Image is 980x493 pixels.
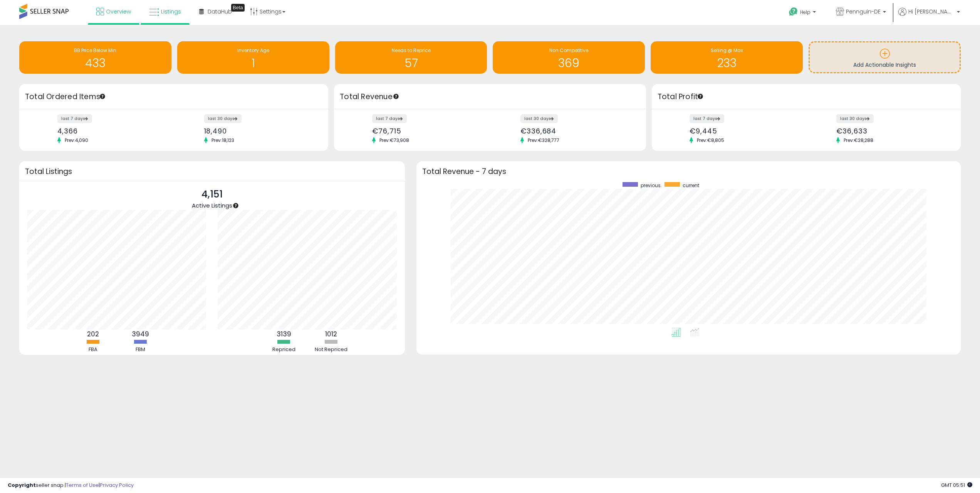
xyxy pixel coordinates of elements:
[57,127,168,135] div: 4,366
[549,47,588,54] span: Non Competitive
[493,41,645,74] a: Non Competitive 369
[192,187,232,202] p: 4,151
[177,41,329,74] a: Inventory Age 1
[898,8,960,25] a: Hi [PERSON_NAME]
[641,182,661,189] span: previous
[204,114,242,123] label: last 30 days
[711,47,743,54] span: Selling @ Max
[789,7,798,17] i: Get Help
[237,47,269,54] span: Inventory Age
[277,329,291,339] b: 3139
[376,137,413,144] span: Prev: €73,908
[524,137,563,144] span: Prev: €328,777
[57,114,92,123] label: last 7 days
[392,47,431,54] span: Needs to Reprice
[25,91,322,102] h3: Total Ordered Items
[335,41,487,74] a: Needs to Reprice 57
[846,8,881,15] span: Pennguin-DE
[810,42,960,72] a: Add Actionable Insights
[232,202,239,209] div: Tooltip anchor
[422,169,955,174] h3: Total Revenue - 7 days
[800,9,811,15] span: Help
[204,127,315,135] div: 18,490
[261,346,307,353] div: Repriced
[70,346,116,353] div: FBA
[25,169,399,174] h3: Total Listings
[690,127,800,135] div: €9,445
[19,41,171,74] a: BB Price Below Min 433
[106,8,131,15] span: Overview
[520,127,633,135] div: €336,684
[693,137,728,144] span: Prev: €8,805
[393,93,399,100] div: Tooltip anchor
[853,61,916,69] span: Add Actionable Insights
[783,1,824,25] a: Help
[117,346,163,353] div: FBM
[23,57,168,69] h1: 433
[231,4,245,12] div: Tooltip anchor
[208,137,238,144] span: Prev: 18,123
[61,137,92,144] span: Prev: 4,090
[840,137,877,144] span: Prev: €28,288
[87,329,99,339] b: 202
[908,8,955,15] span: Hi [PERSON_NAME]
[181,57,326,69] h1: 1
[161,8,181,15] span: Listings
[208,8,232,15] span: DataHub
[683,182,699,189] span: current
[132,329,149,339] b: 3949
[651,41,803,74] a: Selling @ Max 233
[654,57,799,69] h1: 233
[836,114,874,123] label: last 30 days
[339,57,483,69] h1: 57
[372,127,484,135] div: €76,715
[697,93,704,100] div: Tooltip anchor
[192,201,232,209] span: Active Listings
[836,127,947,135] div: €36,633
[308,346,354,353] div: Not Repriced
[690,114,724,123] label: last 7 days
[372,114,407,123] label: last 7 days
[520,114,558,123] label: last 30 days
[658,91,955,102] h3: Total Profit
[325,329,337,339] b: 1012
[497,57,641,69] h1: 369
[340,91,640,102] h3: Total Revenue
[74,47,116,54] span: BB Price Below Min
[99,93,106,100] div: Tooltip anchor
